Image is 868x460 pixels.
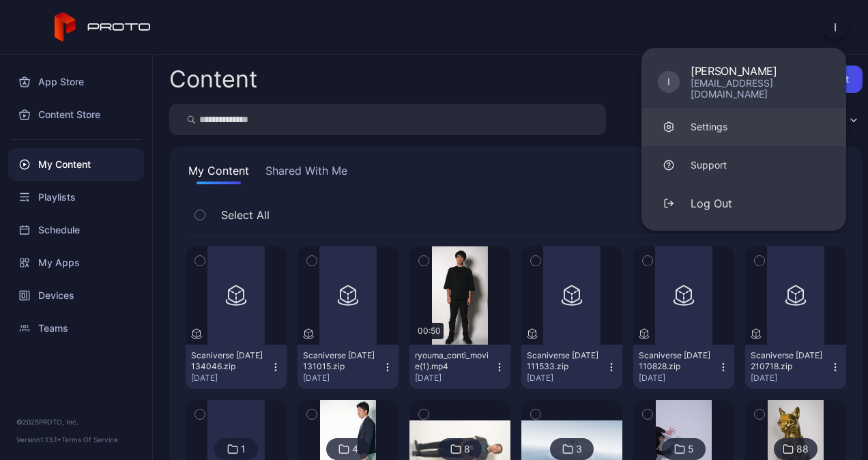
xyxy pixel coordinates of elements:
div: I [658,71,680,93]
button: Shared With Me [263,162,350,184]
div: [PERSON_NAME] [691,64,830,78]
a: Playlists [8,181,144,214]
div: Content [169,68,257,91]
div: [DATE] [415,373,494,384]
button: I [823,15,848,40]
div: Scaniverse 2025-07-01 210718.zip [751,350,826,372]
a: App Store [8,66,144,98]
div: [DATE] [639,373,718,384]
div: Scaniverse 2025-07-04 131015.zip [303,350,378,372]
div: [DATE] [303,373,382,384]
span: Select All [221,207,270,223]
button: ryouma_conti_movie(1).mp4[DATE] [409,345,510,389]
a: My Apps [8,246,144,279]
a: Teams [8,312,144,345]
div: 8 [464,443,470,455]
div: Scaniverse 2025-07-04 134046.zip [191,350,266,372]
a: My Content [8,148,144,181]
div: Scaniverse 2025-07-02 110828.zip [639,350,714,372]
span: Version 1.13.1 • [16,435,61,444]
button: Scaniverse [DATE] 111533.zip[DATE] [521,345,622,389]
div: 4 [352,443,358,455]
div: Support [691,158,727,172]
div: Scaniverse 2025-07-02 111533.zip [527,350,602,372]
div: ryouma_conti_movie(1).mp4 [415,350,490,372]
a: I[PERSON_NAME][EMAIL_ADDRESS][DOMAIN_NAME] [641,56,846,108]
div: [DATE] [527,373,606,384]
button: Log Out [641,184,846,222]
div: Log Out [691,195,732,212]
div: 1 [241,443,246,455]
a: Devices [8,279,144,312]
a: Content Store [8,98,144,131]
button: Scaniverse [DATE] 131015.zip[DATE] [298,345,399,389]
div: 88 [796,443,809,455]
div: © 2025 PROTO, Inc. [16,416,136,427]
div: [DATE] [751,373,830,384]
button: Scaniverse [DATE] 210718.zip[DATE] [745,345,846,389]
a: Support [641,146,846,184]
button: Scaniverse [DATE] 110828.zip[DATE] [633,345,734,389]
div: 5 [688,443,694,455]
button: Scaniverse [DATE] 134046.zip[DATE] [186,345,287,389]
div: 3 [576,443,582,455]
a: Terms Of Service [61,435,118,444]
a: Schedule [8,214,144,246]
div: [EMAIL_ADDRESS][DOMAIN_NAME] [691,78,830,100]
a: Settings [641,108,846,146]
div: [DATE] [191,373,270,384]
div: Settings [691,120,727,134]
button: My Content [186,162,252,184]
